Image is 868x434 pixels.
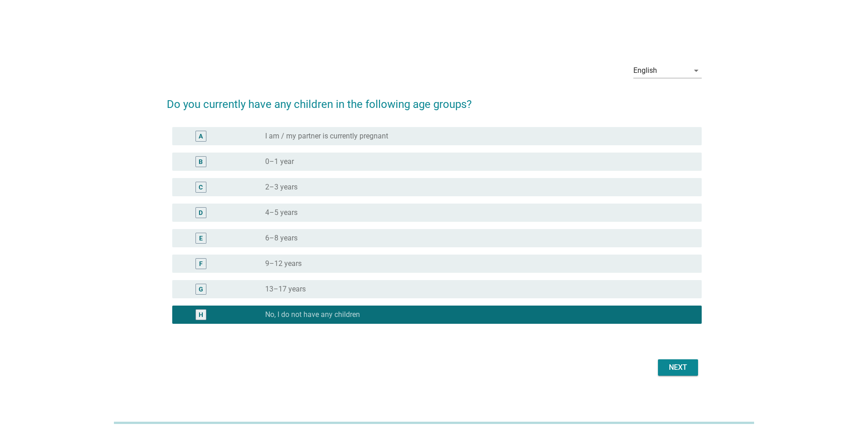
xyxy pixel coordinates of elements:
h2: Do you currently have any children in the following age groups? [167,87,702,112]
div: English [633,66,657,75]
div: G [199,284,203,294]
label: 4–5 years [265,208,298,217]
div: C [199,182,203,192]
div: B [199,157,203,166]
button: Next [658,359,698,376]
label: I am / my partner is currently pregnant [265,132,388,141]
label: 13–17 years [265,285,306,294]
label: 6–8 years [265,234,298,243]
label: 9–12 years [265,259,302,268]
label: No, I do not have any children [265,310,360,319]
div: A [199,131,203,141]
label: 2–3 years [265,183,298,192]
div: H [199,310,203,319]
div: E [199,233,203,243]
div: F [199,259,203,268]
div: Next [665,362,691,373]
i: arrow_drop_down [691,65,702,76]
div: D [199,208,203,217]
label: 0–1 year [265,157,294,166]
